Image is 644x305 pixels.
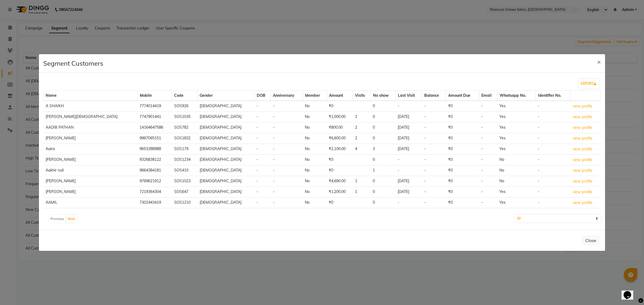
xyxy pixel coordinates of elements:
[43,58,103,68] h4: Segment Customers
[422,101,446,112] td: -
[497,101,536,112] td: Yes
[422,155,446,165] td: -
[137,155,172,165] td: 9326838122
[353,133,371,144] td: 2
[396,144,422,155] td: [DATE]
[396,133,422,144] td: [DATE]
[303,198,327,208] td: No
[137,133,172,144] td: 9967065151
[303,133,327,144] td: No
[137,144,172,155] td: 9653388988
[197,101,254,112] td: [DEMOGRAPHIC_DATA]
[303,155,327,165] td: No
[479,133,497,144] td: -
[497,122,536,133] td: Yes
[254,144,271,155] td: -
[479,176,497,187] td: -
[172,165,197,176] td: SOS410
[137,112,172,122] td: 7747901441
[327,144,353,155] td: ₹2,100.00
[572,146,593,152] button: view profile
[43,155,138,165] td: [PERSON_NAME]
[327,155,353,165] td: ₹0
[172,155,197,165] td: SOS1234
[172,187,197,198] td: SOS647
[479,112,497,122] td: -
[353,91,371,101] th: Visits
[446,187,479,198] td: ₹0
[536,187,570,198] td: -
[327,122,353,133] td: ₹800.00
[371,122,396,133] td: 0
[446,176,479,187] td: ₹0
[43,101,138,112] td: A SHAIKH
[446,198,479,208] td: ₹0
[371,176,396,187] td: 0
[271,91,303,101] th: Anniversary
[303,187,327,198] td: No
[582,235,600,246] button: Close
[497,91,536,101] th: Whatsapp No.
[497,133,536,144] td: Yes
[396,198,422,208] td: -
[572,189,593,195] button: view profile
[197,187,254,198] td: [DEMOGRAPHIC_DATA]
[303,176,327,187] td: No
[271,133,303,144] td: -
[197,122,254,133] td: [DEMOGRAPHIC_DATA]
[303,91,327,101] th: Member
[446,165,479,176] td: ₹0
[327,91,353,101] th: Amount
[536,155,570,165] td: -
[43,165,138,176] td: Aakhir null
[497,165,536,176] td: No
[536,133,570,144] td: -
[353,112,371,122] td: 1
[271,187,303,198] td: -
[303,101,327,112] td: No
[271,101,303,112] td: -
[271,176,303,187] td: -
[303,112,327,122] td: No
[536,198,570,208] td: -
[422,122,446,133] td: -
[327,176,353,187] td: ₹4,690.00
[497,112,536,122] td: Yes
[137,198,172,208] td: 7302443419
[536,144,570,155] td: -
[254,187,271,198] td: -
[327,133,353,144] td: ₹6,600.00
[446,133,479,144] td: ₹0
[137,176,172,187] td: 9769621912
[371,165,396,176] td: 1
[536,112,570,122] td: -
[197,165,254,176] td: [DEMOGRAPHIC_DATA]
[172,176,197,187] td: SOS1023
[371,187,396,198] td: 0
[137,187,172,198] td: 7219364304
[422,112,446,122] td: -
[446,144,479,155] td: ₹0
[371,133,396,144] td: 0
[479,144,497,155] td: -
[396,122,422,133] td: [DATE]
[43,91,138,101] th: Name
[621,284,639,300] iframe: chat widget
[497,187,536,198] td: Yes
[371,144,396,155] td: 3
[197,198,254,208] td: [DEMOGRAPHIC_DATA]
[446,112,479,122] td: ₹0
[497,176,536,187] td: No
[396,165,422,176] td: -
[327,112,353,122] td: ₹1,000.00
[254,112,271,122] td: -
[572,125,593,131] button: view profile
[497,155,536,165] td: No
[536,122,570,133] td: -
[254,101,271,112] td: -
[303,144,327,155] td: No
[254,165,271,176] td: -
[572,200,593,206] button: view profile
[479,165,497,176] td: -
[396,101,422,112] td: -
